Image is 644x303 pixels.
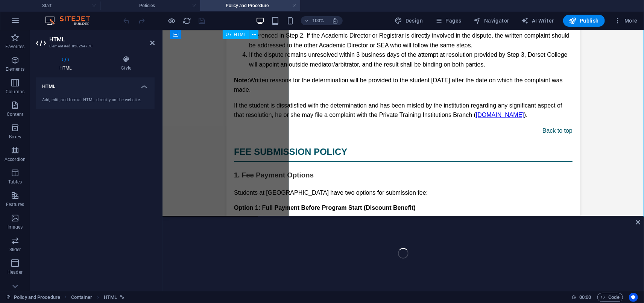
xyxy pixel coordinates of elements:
[579,293,591,302] span: 00 00
[601,293,620,302] span: Code
[71,293,92,302] span: Click to select. Double-click to edit
[5,156,26,162] p: Accordion
[5,44,24,50] p: Favorites
[392,15,426,27] div: Design (Ctrl+Alt+Y)
[471,15,512,27] button: Navigator
[392,15,426,27] button: Design
[614,17,638,24] span: More
[521,17,554,24] span: AI Writer
[7,111,23,117] p: Content
[167,16,176,25] button: Click here to leave preview mode and continue editing
[8,179,22,185] p: Tables
[104,293,117,302] span: Click to select. Double-click to edit
[6,89,24,95] p: Columns
[8,269,23,275] p: Header
[200,2,300,10] h4: Policy and Procedure
[36,77,155,91] h4: HTML
[474,17,509,24] span: Navigator
[6,201,24,208] p: Features
[611,15,641,27] button: More
[432,15,464,27] button: Pages
[120,295,124,299] i: This element is linked
[395,17,423,24] span: Design
[563,15,605,27] button: Publish
[569,17,599,24] span: Publish
[6,293,60,302] a: Click to cancel selection. Double-click to open Pages
[43,16,100,25] img: Editor Logo
[234,32,246,37] span: HTML
[183,17,191,25] i: Reload page
[585,294,586,300] span: :
[6,66,25,72] p: Elements
[182,16,191,25] button: reload
[332,17,339,24] i: On resize automatically adjust zoom level to fit chosen device.
[312,16,324,25] h6: 100%
[8,224,23,230] p: Images
[571,293,591,302] h6: Session time
[36,56,98,71] h4: HTML
[42,97,149,103] div: Add, edit, and format HTML directly on the website.
[98,56,155,71] h4: Style
[629,293,638,302] button: Usercentrics
[518,15,557,27] button: AI Writer
[71,293,124,302] nav: breadcrumb
[9,247,21,253] p: Slider
[49,36,155,43] h2: HTML
[435,17,461,24] span: Pages
[301,16,328,25] button: 100%
[100,2,200,10] h4: Policies
[49,43,140,50] h3: Element #ed-858254770
[9,134,21,140] p: Boxes
[597,293,623,302] button: Code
